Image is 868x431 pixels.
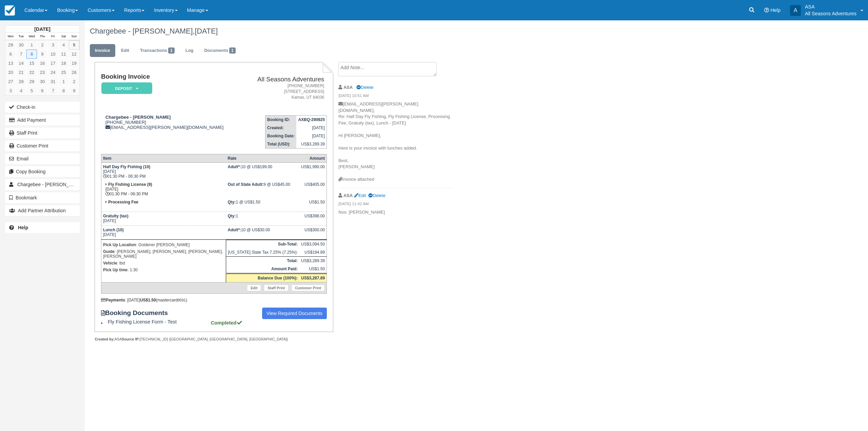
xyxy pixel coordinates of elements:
a: 7 [48,86,58,95]
a: 1 [58,77,69,86]
strong: Pick Up time [103,268,127,272]
td: US$3,289.39 [299,257,327,265]
td: US$194.89 [299,248,327,257]
a: Delete [356,85,373,90]
p: ASA [805,3,856,10]
a: 30 [16,40,26,50]
a: 15 [26,59,37,68]
a: Staff Print [264,285,289,291]
a: 27 [5,77,16,86]
span: Chargebee - [PERSON_NAME] [17,182,84,187]
a: 2 [37,40,47,50]
a: 2 [69,77,79,86]
h1: Booking Invoice [101,73,243,80]
a: 25 [58,68,69,77]
a: 17 [48,59,58,68]
div: US$1.50 [301,200,325,210]
th: Booking ID: [265,116,297,124]
p: Nos: [PERSON_NAME] [338,209,453,216]
a: Customer Print [5,140,80,151]
address: [PHONE_NUMBER] [STREET_ADDRESS] Kamas, UT 84036 [246,83,324,100]
a: 20 [5,68,16,77]
a: 26 [69,68,79,77]
a: Transactions1 [135,44,180,57]
td: US$3,289.39 [296,140,327,149]
a: 1 [26,40,37,50]
i: Help [764,8,769,13]
strong: Source IP: [122,337,140,341]
a: 13 [5,59,16,68]
a: 9 [69,86,79,95]
a: 9 [37,50,47,59]
a: 12 [69,50,79,59]
strong: Out of State Adult [228,182,263,187]
a: 29 [5,40,16,50]
td: [US_STATE] State Tax 7.25% (7.25%): [226,248,299,257]
th: Mon [5,33,16,40]
th: Sat [58,33,69,40]
span: 1 [229,47,236,54]
th: Sub-Total: [226,240,299,249]
button: Add Payment [5,115,80,125]
strong: [DATE] [34,26,50,32]
th: Thu [37,33,47,40]
strong: Adult* [228,228,241,232]
th: Wed [26,33,37,40]
button: Add Partner Attribution [5,205,80,216]
strong: US$3,287.89 [301,276,325,280]
a: 21 [16,68,26,77]
a: Customer Print [291,285,325,291]
td: 10 @ US$30.00 [226,226,299,240]
a: 5 [26,86,37,95]
a: 7 [16,50,26,59]
th: Balance Due (100%): [226,274,299,282]
a: 6 [37,86,47,95]
div: A [790,5,801,16]
strong: Vehicle [103,261,117,266]
a: Edit [247,285,261,291]
td: [DATE] [296,132,327,140]
a: 24 [48,68,58,77]
p: : 1:30 [103,267,224,273]
a: Chargebee - [PERSON_NAME] [5,179,80,190]
strong: Half Day Fly Fishing (10) [103,164,150,169]
p: [EMAIL_ADDRESS][PERSON_NAME][DOMAIN_NAME], Re: Half Day Fly Fishing, Fly Fishing License, Process... [338,101,453,176]
em: [DATE] 11:42 AM [338,201,453,209]
p: : [PERSON_NAME], [PERSON_NAME], [PERSON_NAME], [PERSON_NAME] [103,248,224,260]
strong: Completed [211,320,243,326]
a: 3 [5,86,16,95]
td: [DATE] 01:30 PM - 06:30 PM [101,180,226,198]
strong: Gratuity (tax) [103,214,129,218]
strong: Processing Fee [108,200,138,204]
th: Item [101,154,226,163]
a: Log [180,44,199,57]
button: Check-in [5,102,80,113]
button: Copy Booking [5,166,80,177]
td: 1 [226,212,299,226]
em: [DATE] 10:51 AM [338,93,453,100]
a: 10 [48,50,58,59]
strong: Created by: [95,337,115,341]
h2: All Seasons Adventures [246,76,324,83]
h1: Chargebee - [PERSON_NAME], [90,27,731,35]
a: Help [5,222,80,233]
a: 4 [58,40,69,50]
a: 22 [26,68,37,77]
strong: Booking Documents [101,309,174,317]
a: Documents1 [199,44,240,57]
img: checkfront-main-nav-mini-logo.png [5,5,15,16]
strong: Pick Up Location [103,242,136,247]
strong: Payments [101,298,125,302]
em: Deposit [101,82,152,94]
strong: ASA [343,85,353,90]
p: : tbd [103,260,224,267]
a: Edit [116,44,134,57]
td: 10 @ US$199.00 [226,163,299,181]
button: Email [5,153,80,164]
td: [DATE] [296,124,327,132]
td: 1 @ US$1.50 [226,198,299,212]
b: Help [18,225,28,230]
div: Invoice attached [338,176,453,183]
a: 3 [48,40,58,50]
div: [PHONE_NUMBER] [EMAIL_ADDRESS][PERSON_NAME][DOMAIN_NAME] [101,115,243,130]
